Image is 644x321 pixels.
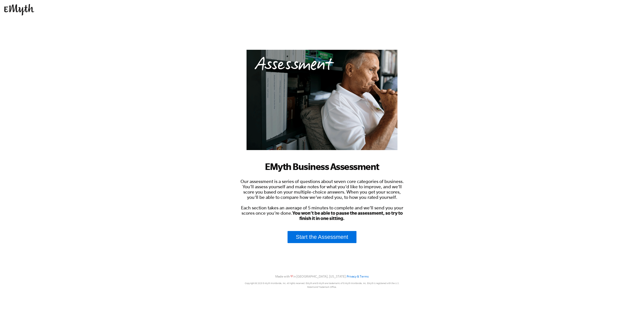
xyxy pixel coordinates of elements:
span: Our assessment is a series of questions about seven core categories of business. You’ll assess yo... [240,179,404,221]
a: Privacy & Terms [347,274,369,278]
img: EMyth [4,4,34,16]
a: Start the Assessment [288,231,356,243]
h1: EMyth Business Assessment [239,161,405,172]
img: business-systems-assessment [247,50,397,150]
iframe: Chat Widget [619,297,644,321]
p: Made with in [GEOGRAPHIC_DATA], [US_STATE]. [244,274,400,279]
strong: You won’t be able to pause the assessment, so try to finish it in one sitting. [292,210,403,221]
p: Copyright © 2025 E-Myth Worldwide, Inc. All rights reserved. EMyth and E-Myth are trademarks of E... [244,282,400,289]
